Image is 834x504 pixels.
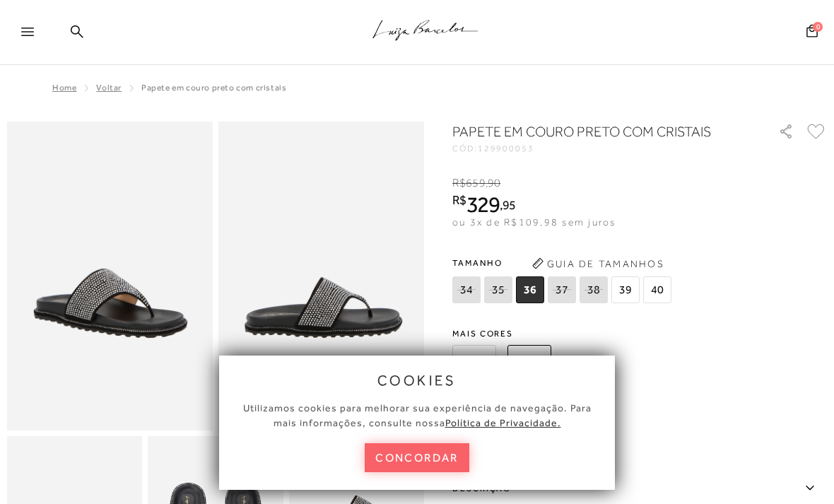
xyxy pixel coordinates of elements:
[7,122,213,430] img: image
[452,252,675,274] span: Tamanho
[643,276,671,303] span: 40
[486,177,501,189] i: ,
[243,402,592,428] span: Utilizamos cookies para melhorar sua experiência de navegação. Para mais informações, consulte nossa
[478,143,534,153] span: 129900053
[218,122,424,430] img: image
[580,276,608,303] span: 38
[466,192,500,217] span: 329
[548,276,576,303] span: 37
[452,177,466,189] i: R$
[503,197,516,212] span: 95
[527,252,669,275] button: Guia de Tamanhos
[500,199,516,211] i: ,
[52,83,76,93] a: Home
[611,276,640,303] span: 39
[452,122,717,141] h1: PAPETE EM COURO PRETO COM CRISTAIS
[452,276,481,303] span: 34
[445,417,561,428] a: Política de Privacidade.
[802,23,822,42] button: 0
[488,177,500,189] span: 90
[452,194,466,206] i: R$
[141,83,286,93] span: PAPETE EM COURO PRETO COM CRISTAIS
[484,276,512,303] span: 35
[452,329,827,338] span: Mais cores
[96,83,122,93] a: Voltar
[813,22,823,32] span: 0
[516,276,544,303] span: 36
[452,144,735,153] div: CÓD:
[377,373,457,388] span: cookies
[452,216,616,228] span: ou 3x de R$109,98 sem juros
[365,443,469,472] button: concordar
[466,177,485,189] span: 659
